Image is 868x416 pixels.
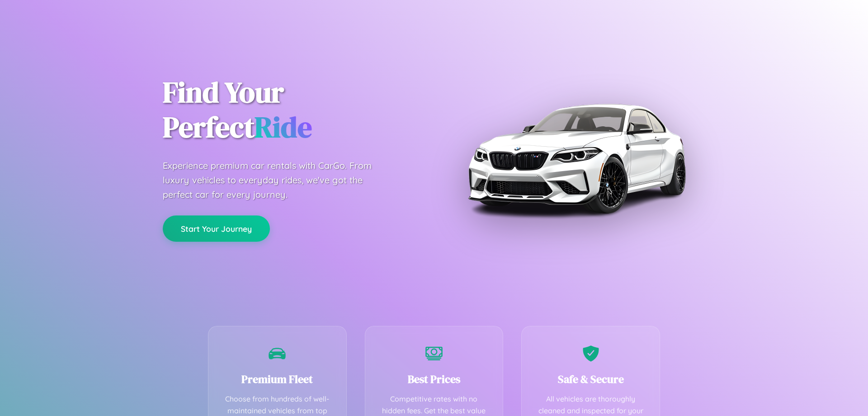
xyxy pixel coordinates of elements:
[379,372,490,387] h3: Best Prices
[222,372,333,387] h3: Premium Fleet
[463,45,689,272] img: Premium BMW car rental vehicle
[163,158,389,202] p: Experience premium car rentals with CarGo. From luxury vehicles to everyday rides, we've got the ...
[163,75,420,145] h1: Find Your Perfect
[255,107,312,147] span: Ride
[163,215,270,242] button: Start Your Journey
[535,372,646,387] h3: Safe & Secure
